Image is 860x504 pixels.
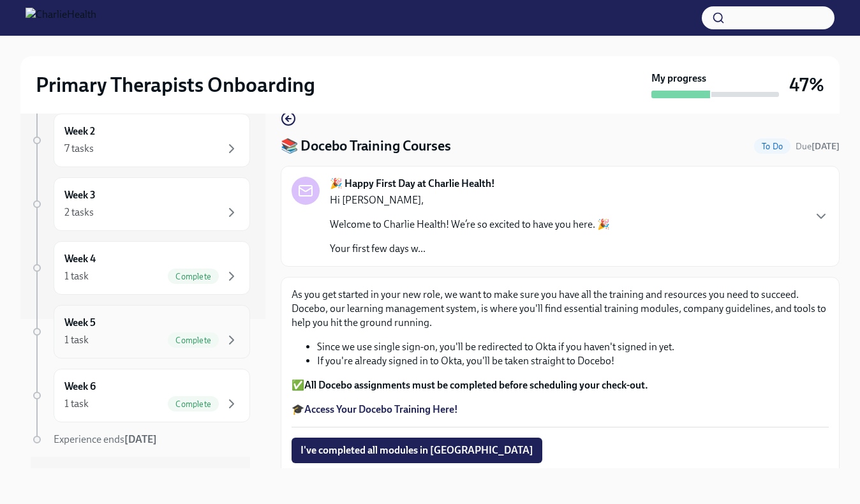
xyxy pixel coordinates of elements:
[64,124,95,138] h6: Week 2
[651,71,706,85] strong: My progress
[64,316,96,330] h6: Week 5
[31,305,250,359] a: Week 51 taskComplete
[124,433,157,445] strong: [DATE]
[26,8,96,28] img: CharlieHealth
[292,403,829,417] p: 🎓
[64,188,96,202] h6: Week 3
[64,380,96,394] h6: Week 6
[292,378,829,392] p: ✅
[754,142,790,151] span: To Do
[31,114,250,167] a: Week 27 tasks
[54,433,157,445] span: Experience ends
[304,403,458,415] a: Access Your Docebo Training Here!
[31,369,250,422] a: Week 61 taskComplete
[796,140,840,152] span: August 26th, 2025 09:00
[64,142,94,156] div: 7 tasks
[31,241,250,295] a: Week 41 taskComplete
[36,72,315,98] h2: Primary Therapists Onboarding
[304,379,648,391] strong: All Docebo assignments must be completed before scheduling your check-out.
[330,193,610,207] p: Hi [PERSON_NAME],
[64,269,89,283] div: 1 task
[330,242,610,256] p: Your first few days w...
[292,288,829,330] p: As you get started in your new role, we want to make sure you have all the training and resources...
[281,137,451,156] h4: 📚 Docebo Training Courses
[330,177,495,191] strong: 🎉 Happy First Day at Charlie Health!
[300,444,533,457] span: I've completed all modules in [GEOGRAPHIC_DATA]
[168,336,219,345] span: Complete
[168,272,219,281] span: Complete
[812,141,840,152] strong: [DATE]
[330,218,610,232] p: Welcome to Charlie Health! We’re so excited to have you here. 🎉
[292,438,542,463] button: I've completed all modules in [GEOGRAPHIC_DATA]
[64,252,96,266] h6: Week 4
[168,399,219,409] span: Complete
[64,397,89,411] div: 1 task
[796,141,840,152] span: Due
[31,177,250,231] a: Week 32 tasks
[64,333,89,347] div: 1 task
[789,73,824,96] h3: 47%
[317,354,829,368] li: If you're already signed in to Okta, you'll be taken straight to Docebo!
[317,340,829,354] li: Since we use single sign-on, you'll be redirected to Okta if you haven't signed in yet.
[64,205,94,219] div: 2 tasks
